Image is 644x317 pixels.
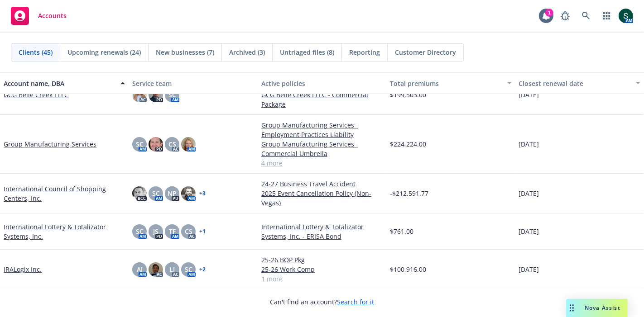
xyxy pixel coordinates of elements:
[136,139,144,149] span: SC
[390,139,426,149] span: $224,224.00
[181,137,196,151] img: photo
[515,72,644,94] button: Closest renewal date
[149,137,163,151] img: photo
[261,179,383,189] a: 24-27 Business Travel Accident
[137,265,143,274] span: AJ
[519,189,539,198] span: [DATE]
[261,158,383,168] a: 4 more
[168,90,176,99] span: SC
[149,262,163,277] img: photo
[619,9,633,23] img: photo
[585,304,620,312] span: Nova Assist
[390,227,413,236] span: $761.00
[4,265,42,274] a: IRALogix Inc.
[4,184,125,203] a: International Council of Shopping Centers, Inc.
[280,47,334,57] span: Untriaged files (8)
[390,79,501,88] div: Total premiums
[153,227,159,236] span: JS
[4,139,96,149] a: Group Manufacturing Services
[199,267,206,272] a: + 2
[7,3,70,28] a: Accounts
[185,227,192,236] span: CS
[598,7,616,25] a: Switch app
[169,227,176,236] span: TF
[566,299,577,317] div: Drag to move
[168,189,177,198] span: NP
[566,299,628,317] button: Nova Assist
[519,227,539,236] span: [DATE]
[519,265,539,274] span: [DATE]
[199,191,206,196] a: + 3
[132,79,254,88] div: Service team
[519,90,539,99] span: [DATE]
[390,189,428,198] span: -$212,591.77
[386,72,515,94] button: Total premiums
[390,90,426,99] span: $199,503.00
[519,139,539,149] span: [DATE]
[181,186,196,201] img: photo
[395,47,456,57] span: Customer Directory
[261,255,383,265] a: 25-26 BOP Pkg
[390,265,426,274] span: $100,916.00
[185,265,192,274] span: SC
[199,229,206,234] a: + 1
[349,47,380,57] span: Reporting
[229,47,265,57] span: Archived (3)
[4,79,115,88] div: Account name, DBA
[261,189,383,208] a: 2025 Event Cancellation Policy (Non-Vegas)
[261,265,383,274] a: 25-26 Work Comp
[261,139,383,158] a: Group Manufacturing Services - Commercial Umbrella
[136,227,144,236] span: SC
[261,79,383,88] div: Active policies
[4,222,125,241] a: International Lottery & Totalizator Systems, Inc.
[4,90,68,99] a: GCG Belle Creek I LLC
[545,9,553,17] div: 1
[129,72,257,94] button: Service team
[169,265,175,274] span: LI
[132,186,147,201] img: photo
[152,189,160,198] span: SC
[149,88,163,102] img: photo
[132,88,147,102] img: photo
[556,7,574,25] a: Report a Bug
[261,274,383,284] a: 1 more
[19,47,53,57] span: Clients (45)
[261,120,383,139] a: Group Manufacturing Services - Employment Practices Liability
[519,79,630,88] div: Closest renewal date
[261,90,383,109] a: GCG Belle Creek I LLC - Commercial Package
[258,72,386,94] button: Active policies
[38,12,67,19] span: Accounts
[337,298,374,306] a: Search for it
[156,47,214,57] span: New businesses (7)
[67,47,141,57] span: Upcoming renewals (24)
[261,222,383,241] a: International Lottery & Totalizator Systems, Inc. - ERISA Bond
[270,297,374,307] span: Can't find an account?
[168,139,176,149] span: CS
[577,7,595,25] a: Search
